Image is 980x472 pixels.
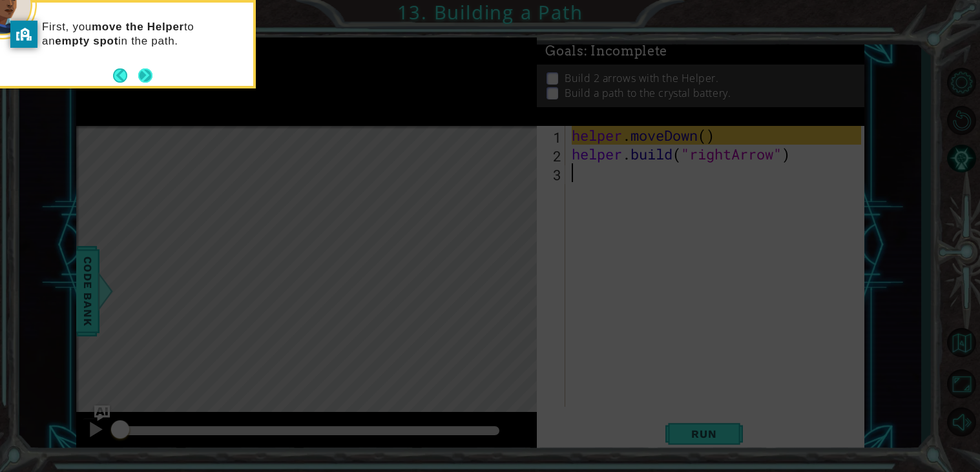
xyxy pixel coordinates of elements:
button: Next [138,68,152,83]
button: privacy banner [10,21,37,48]
button: Back [113,68,138,83]
strong: empty spot [55,35,118,47]
strong: move the Helper [92,21,184,33]
p: First, you to an in the path. [42,20,244,48]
